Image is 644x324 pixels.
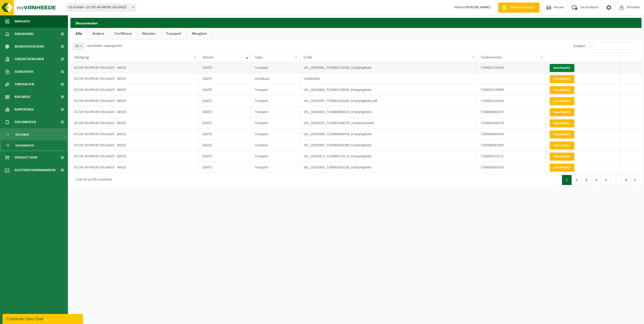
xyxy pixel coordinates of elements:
[73,175,112,185] div: 1 tot 10 van 85 resultaten
[70,140,199,151] td: DC DIE NV-PROXY DELHAIZE - WIEZE
[251,118,300,129] td: Transport
[621,175,631,185] button: 9
[199,140,251,151] td: [DATE]
[70,18,641,28] h2: Documenten
[15,151,37,164] span: Product Shop
[199,118,251,129] td: [DATE]
[67,4,136,11] span: 02-014369 - DC DIE NV-PROXY DELHAIZE
[550,119,574,127] a: Download
[15,15,30,28] span: Navigatie
[300,129,477,140] td: VEL_20250505_T250000443458_EmptyingNote
[70,62,199,73] td: DC DIE NV-PROXY DELHAIZE - WIEZE
[199,106,251,118] td: [DATE]
[573,44,586,48] label: Zoeken:
[508,5,537,10] span: Offerte aanvragen
[591,175,601,185] button: 4
[199,62,251,73] td: [DATE]
[15,65,33,78] span: Gebruikers
[251,151,300,162] td: Transport
[465,6,491,9] strong: [PERSON_NAME]
[550,130,574,138] a: Download
[199,73,251,84] td: [DATE]
[477,106,546,118] td: T250000802473
[251,106,300,118] td: Transport
[477,62,546,73] td: T250001719246
[572,175,582,185] button: 2
[15,130,29,139] span: Facturen
[15,116,36,128] span: Documenten
[550,97,574,105] a: Download
[611,175,621,185] span: …
[251,84,300,95] td: Transport
[199,162,251,173] td: [DATE]
[300,95,477,106] td: VEL_20250707_T250001233244_EmptyingNote.pdf
[15,103,34,116] span: Rapportage
[477,95,546,106] td: T250001233244
[251,140,300,151] td: Transport
[300,151,477,162] td: VEL_20250317_T250000723172_EmptyingNote
[251,73,300,84] td: Certificaat
[631,175,639,185] button: Next
[109,28,137,40] a: Certificaat
[161,28,186,40] a: Transport
[187,28,212,40] a: Weegbon
[15,53,44,65] span: Contactpersonen
[1,140,67,150] a: Documenten
[70,73,199,84] td: DC DIE NV-PROXY DELHAIZE - WIEZE
[15,28,33,40] span: Dashboard
[550,86,574,94] a: Download
[74,55,89,59] span: Vestiging
[70,118,199,129] td: DC DIE NV-PROXY DELHAIZE - WIEZE
[251,95,300,106] td: Transport
[3,313,84,324] iframe: chat widget
[300,62,477,73] td: VEL_20250901_T250001719246_EmptyingNote
[481,55,502,59] span: Taaknummer
[203,55,214,59] span: Datum
[304,55,312,59] span: Code
[66,4,136,11] span: 02-014369 - DC DIE NV-PROXY DELHAIZE
[87,44,122,48] label: resultaten weergeven
[498,3,540,13] a: Offerte aanvragen
[300,106,477,118] td: VEL_20250602_T250000802473_EmptyingNote
[300,162,477,173] td: VEL_20250303_T240003632259_EmptyingNote
[550,164,574,172] a: Download
[70,162,199,173] td: DC DIE NV-PROXY DELHAIZE - WIEZE
[15,91,30,103] span: Kalender
[300,118,477,129] td: VEL_20250527_T250001548278_TradeDocument
[199,95,251,106] td: [DATE]
[550,75,574,83] a: Download
[255,55,262,59] span: Type
[15,78,34,91] span: Contracten
[300,140,477,151] td: VEL_20250407_T250000262289_EmptyingNote
[601,175,611,185] button: 5
[562,175,572,185] button: 1
[550,108,574,116] a: Download
[70,106,199,118] td: DC DIE NV-PROXY DELHAIZE - WIEZE
[87,28,109,40] a: Andere
[477,140,546,151] td: T250000262289
[15,141,34,150] span: Documenten
[15,40,44,53] span: Bedrijfsgegevens
[251,62,300,73] td: Transport
[251,129,300,140] td: Transport
[199,151,251,162] td: [DATE]
[70,28,87,40] a: Alle
[73,43,84,50] span: 10
[477,129,546,140] td: T250000443458
[251,162,300,173] td: Transport
[300,84,477,95] td: VEL_20250804_T250001378999_EmptyingNote
[477,84,546,95] td: T250001378999
[477,162,546,173] td: T240003632259
[300,73,477,84] td: VLA902853
[477,118,546,129] td: T250001548278
[199,129,251,140] td: [DATE]
[582,175,591,185] button: 3
[199,84,251,95] td: [DATE]
[137,28,160,40] a: Attesten
[73,43,84,50] span: 10
[550,64,574,72] a: Download
[70,95,199,106] td: DC DIE NV-PROXY DELHAIZE - WIEZE
[70,129,199,140] td: DC DIE NV-PROXY DELHAIZE - WIEZE
[550,141,574,150] a: Download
